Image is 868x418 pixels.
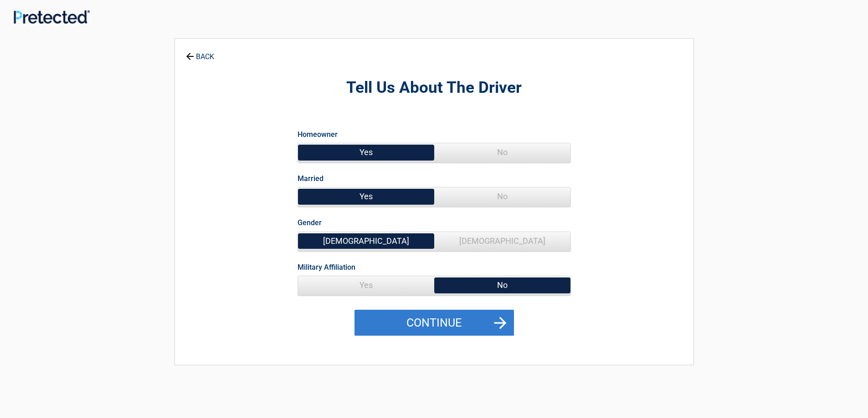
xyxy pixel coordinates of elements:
[298,172,324,185] label: Married
[434,232,570,250] span: [DEMOGRAPHIC_DATA]
[14,10,90,24] img: Main Logo
[298,261,355,273] label: Military Affiliation
[298,187,434,206] span: Yes
[434,276,570,294] span: No
[184,45,216,60] a: BACK
[225,77,643,99] h2: Tell Us About The Driver
[434,187,570,206] span: No
[298,276,434,294] span: Yes
[434,143,570,161] span: No
[354,310,514,336] button: Continue
[298,232,434,250] span: [DEMOGRAPHIC_DATA]
[298,143,434,161] span: Yes
[298,128,338,141] label: Homeowner
[298,217,322,229] label: Gender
